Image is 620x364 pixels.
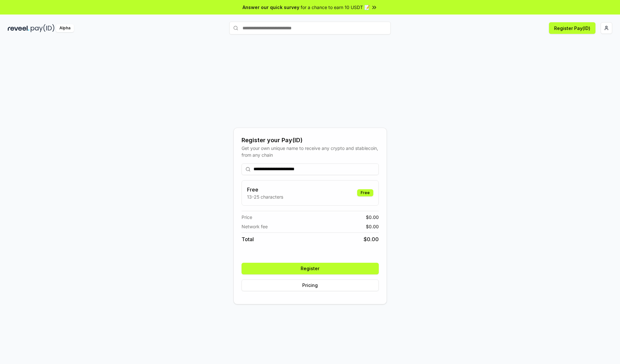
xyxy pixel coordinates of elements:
[242,223,268,230] span: Network fee
[242,136,379,145] div: Register your Pay(ID)
[242,280,379,291] button: Pricing
[243,4,299,11] span: Answer our quick survey
[242,235,254,243] span: Total
[31,24,55,32] img: pay_id
[56,24,74,32] div: Alpha
[247,193,283,200] p: 13-25 characters
[366,223,379,230] span: $ 0.00
[364,235,379,243] span: $ 0.00
[549,22,595,34] button: Register Pay(ID)
[301,4,370,11] span: for a chance to earn 10 USDT 📝
[242,263,379,274] button: Register
[242,145,379,158] div: Get your own unique name to receive any crypto and stablecoin, from any chain
[247,186,283,193] h3: Free
[357,189,373,196] div: Free
[8,24,29,32] img: reveel_dark
[242,214,252,221] span: Price
[366,214,379,221] span: $ 0.00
